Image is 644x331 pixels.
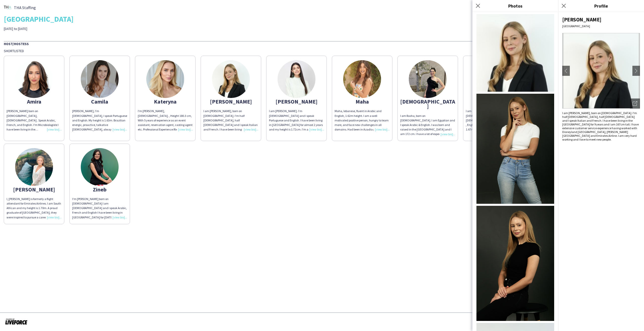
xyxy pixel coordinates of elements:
div: [GEOGRAPHIC_DATA] [562,24,640,28]
div: [DATE] to [DATE] [4,26,227,31]
div: [GEOGRAPHIC_DATA] [4,15,640,23]
div: [PERSON_NAME] [203,99,258,104]
div: I am [PERSON_NAME]. I’m [DEMOGRAPHIC_DATA] and I speak Portuguese and English. I have been living... [269,109,324,132]
div: [PERSON_NAME], I'm [DEMOGRAPHIC_DATA], I speak Portuguese and English. My height is 1.63m. Brazil... [72,109,127,132]
img: thumb-07583f41-6c61-40be-ad5d-507eb0e7a047.png [409,60,447,98]
div: [DEMOGRAPHIC_DATA] [400,99,455,108]
div: Host/Hostess [4,41,640,46]
div: Amira [7,99,62,104]
div: Open photos pop-in [630,98,640,109]
img: thumb-8fa862a2-4ba6-4d8c-b812-4ab7bb08ac6d.jpg [81,148,119,186]
div: I am [PERSON_NAME] , born on [DEMOGRAPHIC_DATA] I am [DEMOGRAPHIC_DATA] and I speak Arabic , Engl... [466,109,521,132]
div: [PERSON_NAME] [466,99,521,104]
img: thumb-60e3c9de-598c-4ab6-9d5b-c36edb721066.jpg [15,148,53,186]
img: thumb-26f2aabb-eaf0-4a61-9c3b-663b996db1ef.png [4,4,11,11]
div: [PERSON_NAME] born on [DEMOGRAPHIC_DATA], [DEMOGRAPHIC_DATA] . Speak Arabic, French, and English.... [7,109,62,132]
div: [PERSON_NAME] [562,16,640,23]
img: thumb-67d73f9e1acf2.jpeg [343,60,381,98]
div: I, [PERSON_NAME] is formerly a flight attendant for Emirates Airlines. I am South African and my ... [7,197,62,220]
img: thumb-6891fe4fabf94.jpeg [278,60,315,98]
span: THA Staffing [14,5,36,10]
img: thumb-67c98d805fc58.jpeg [146,60,184,98]
h3: Photos [472,3,558,9]
h3: Profile [558,3,644,9]
div: I am [PERSON_NAME], born on [DEMOGRAPHIC_DATA]. I'm half [DEMOGRAPHIC_DATA], half [DEMOGRAPHIC_DA... [203,109,258,132]
div: Maha [335,99,390,104]
img: Powered by Liveforce [5,318,28,325]
div: Kateryna [138,99,193,104]
img: thumb-6246947601a70.jpeg [81,60,119,98]
div: Maha, lebanese, fluent in Arabic and English, 1.62m height. I am a well motivated positive person... [335,109,390,132]
div: I am [PERSON_NAME], born on [DEMOGRAPHIC_DATA]. I'm half [DEMOGRAPHIC_DATA], half [DEMOGRAPHIC_DA... [562,111,640,141]
img: Crew photo 1056658 [476,94,554,204]
div: [PERSON_NAME] [269,99,324,104]
div: I'm [PERSON_NAME], [DEMOGRAPHIC_DATA]. , Height 180.3 cm, With 5 years of experience as an event ... [138,109,193,132]
img: thumb-6582a0cdb5742.jpeg [15,60,53,98]
img: Crew avatar or photo [562,33,640,109]
span: I am Rasha, born on [DEMOGRAPHIC_DATA]. I am Egyptian and I speak Arabic & English. I was born an... [400,114,455,150]
img: Crew photo 0 [476,14,554,92]
img: Crew photo 1056661 [476,206,554,321]
div: I'm [PERSON_NAME] born on [DEMOGRAPHIC_DATA] I am [DEMOGRAPHIC_DATA] and I speak Arabic, French a... [72,197,127,220]
div: Zineb [72,187,127,192]
img: thumb-68a42ce4d990e.jpeg [212,60,250,98]
div: Camila [72,99,127,104]
div: Shortlisted [4,49,640,53]
div: [PERSON_NAME] [7,187,62,192]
